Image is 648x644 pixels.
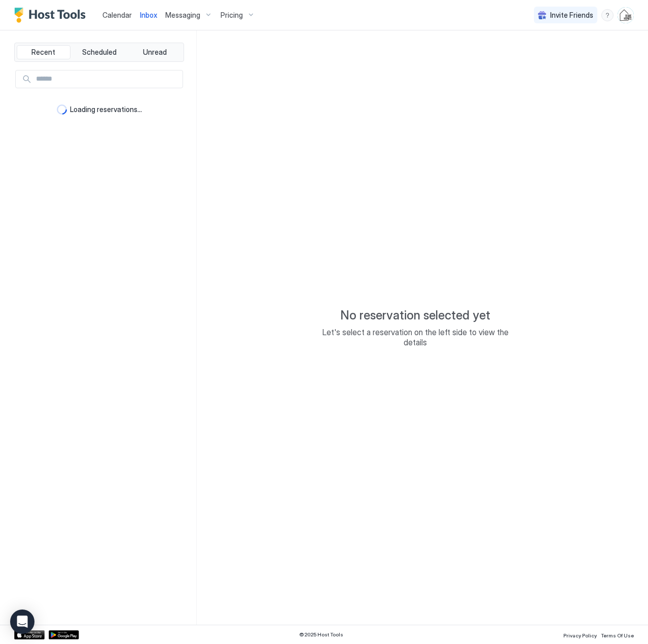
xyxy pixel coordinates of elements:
[563,629,597,640] a: Privacy Policy
[70,105,142,114] span: Loading reservations...
[550,11,593,20] span: Invite Friends
[165,11,200,20] span: Messaging
[14,8,90,23] a: Host Tools Logo
[340,308,490,323] span: No reservation selected yet
[601,629,634,640] a: Terms Of Use
[10,610,34,634] div: Open Intercom Messenger
[221,11,243,20] span: Pricing
[140,10,157,20] a: Inbox
[143,48,167,57] span: Unread
[14,630,45,639] a: App Store
[73,45,126,59] button: Scheduled
[299,631,343,638] span: © 2025 Host Tools
[31,48,55,57] span: Recent
[82,48,117,57] span: Scheduled
[314,327,517,347] span: Let's select a reservation on the left side to view the details
[601,9,614,21] div: menu
[601,632,634,638] span: Terms Of Use
[102,11,132,19] span: Calendar
[49,630,79,639] a: Google Play Store
[128,45,182,59] button: Unread
[32,70,183,88] input: Input Field
[14,43,184,62] div: tab-group
[140,11,157,19] span: Inbox
[102,10,132,20] a: Calendar
[17,45,70,59] button: Recent
[618,7,634,23] div: User profile
[563,632,597,638] span: Privacy Policy
[57,104,67,115] div: loading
